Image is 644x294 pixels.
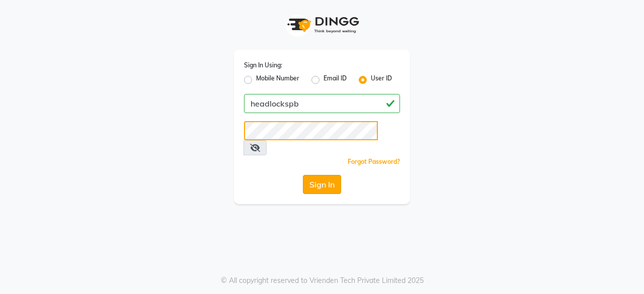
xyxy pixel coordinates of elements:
input: Username [244,121,378,140]
button: Sign In [303,175,341,194]
img: logo1.svg [282,10,362,40]
label: Email ID [324,74,347,86]
input: Username [244,94,400,113]
label: Sign In Using: [244,61,282,70]
a: Forgot Password? [348,158,400,165]
label: User ID [371,74,392,86]
label: Mobile Number [256,74,299,86]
